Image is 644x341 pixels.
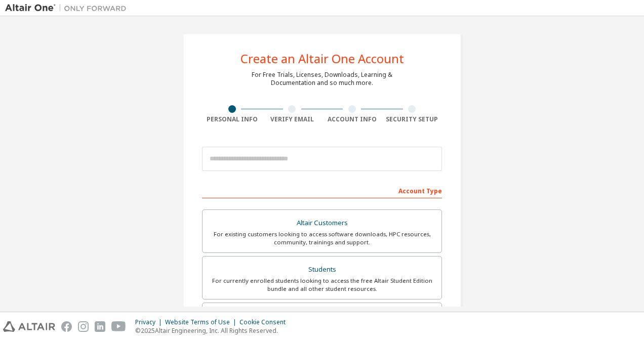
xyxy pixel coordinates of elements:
[252,71,392,87] div: For Free Trials, Licenses, Downloads, Learning & Documentation and so much more.
[3,321,55,332] img: altair_logo.svg
[209,263,435,277] div: Students
[135,318,165,326] div: Privacy
[111,321,126,332] img: youtube.svg
[95,321,105,332] img: linkedin.svg
[202,115,262,123] div: Personal Info
[322,115,382,123] div: Account Info
[209,230,435,246] div: For existing customers looking to access software downloads, HPC resources, community, trainings ...
[262,115,323,123] div: Verify Email
[165,318,239,326] div: Website Terms of Use
[78,321,89,332] img: instagram.svg
[382,115,442,123] div: Security Setup
[209,277,435,293] div: For currently enrolled students looking to access the free Altair Student Edition bundle and all ...
[239,318,292,326] div: Cookie Consent
[202,182,442,198] div: Account Type
[135,326,292,335] p: © 2025 Altair Engineering, Inc. All Rights Reserved.
[209,216,435,230] div: Altair Customers
[5,3,132,13] img: Altair One
[240,53,404,65] div: Create an Altair One Account
[61,321,72,332] img: facebook.svg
